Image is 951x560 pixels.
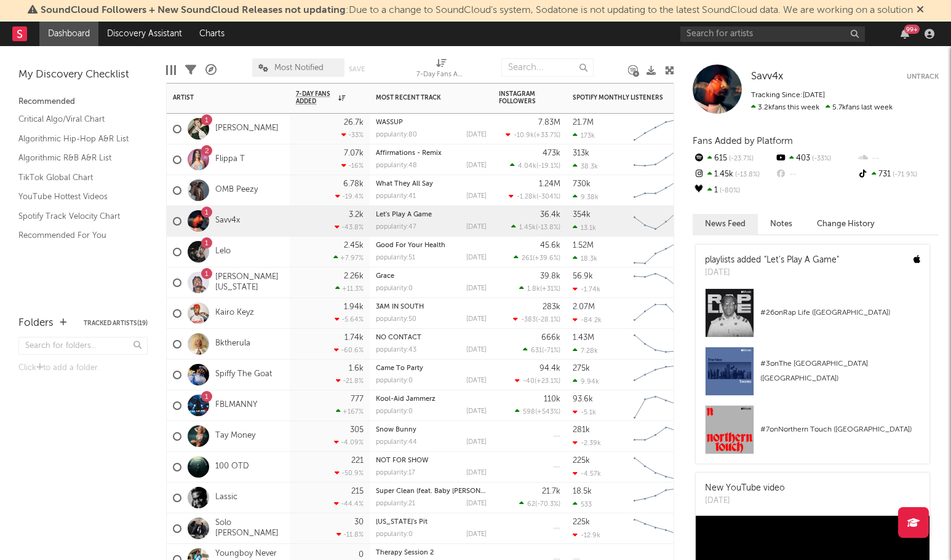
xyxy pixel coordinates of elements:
span: Tracking Since: [DATE] [751,92,825,99]
div: 283k [543,303,560,311]
a: OMB Peezy [215,185,258,195]
div: Came To Party [376,365,487,372]
span: -71.9 % [891,172,917,178]
div: popularity: 0 [376,531,413,538]
div: # 3 on The [GEOGRAPHIC_DATA] ([GEOGRAPHIC_DATA]) [760,357,920,386]
a: [PERSON_NAME][US_STATE] [215,272,284,293]
div: 1 [693,183,774,199]
div: 615 [693,151,774,167]
svg: Chart title [628,483,683,513]
button: Save [349,66,365,73]
div: 38.3k [573,162,598,170]
div: [DATE] [466,132,487,138]
div: 730k [573,180,591,188]
button: 99+ [901,29,909,39]
span: -28.1 % [538,317,559,323]
span: 1.8k [527,286,540,293]
div: [DATE] [705,495,785,507]
a: Discovery Assistant [98,22,191,46]
a: Snow Bunny [376,427,416,433]
div: ( ) [511,223,560,231]
div: -19.4 % [335,192,364,200]
span: +543 % [537,409,559,416]
svg: Chart title [628,175,683,206]
input: Search for folders... [18,337,148,355]
span: Fans Added by Platform [693,136,793,146]
span: +31 % [542,286,559,293]
div: 777 [351,395,364,403]
span: -13.8 % [538,224,559,231]
div: [DATE] [466,162,487,169]
a: Let's Play A Game [376,211,432,218]
div: -2.39k [573,439,601,447]
div: 2.45k [344,242,364,250]
div: popularity: 21 [376,500,415,507]
a: FBLMANNY [215,400,257,411]
div: 99 + [904,25,920,34]
div: [DATE] [466,193,487,200]
a: Lassic [215,492,237,503]
div: popularity: 0 [376,285,413,292]
div: 354k [573,211,591,219]
div: 473k [543,149,560,157]
span: 5.7k fans last week [751,104,893,111]
div: playlists added [705,254,839,267]
a: Super Clean (feat. Baby [PERSON_NAME]) [376,488,507,495]
div: +11.3 % [335,285,364,293]
a: Good For Your Health [376,242,445,249]
div: ( ) [515,377,560,385]
svg: Chart title [628,390,683,421]
div: 110k [544,395,560,403]
div: 21.7k [542,487,560,495]
div: Artist [173,94,265,101]
div: 1.52M [573,242,594,250]
a: [US_STATE]'s Pit [376,519,428,526]
div: NOT FOR SHOW [376,457,487,464]
div: [DATE] [466,224,487,231]
div: 225k [573,457,590,465]
div: Therapy Session 2 [376,550,487,556]
span: -19.1 % [538,163,559,170]
div: ( ) [509,192,560,200]
div: 533 [573,500,592,508]
a: #7onNorthern Touch ([GEOGRAPHIC_DATA]) [696,405,929,463]
div: 221 [351,457,364,465]
button: Tracked Artists(19) [84,320,148,326]
a: Lelo [215,246,231,257]
a: #26onRap Life ([GEOGRAPHIC_DATA]) [696,288,929,347]
svg: Chart title [628,237,683,267]
div: -16 % [341,162,364,170]
span: -40 [523,378,535,385]
div: +167 % [336,408,364,416]
div: -60.6 % [334,346,364,354]
div: popularity: 48 [376,162,417,169]
div: popularity: 44 [376,439,417,446]
span: 4.04k [518,163,536,170]
div: -84.2k [573,316,602,324]
div: -- [857,151,939,167]
div: Kool-Aid Jammerz [376,396,487,403]
input: Search... [501,58,594,77]
div: -5.1k [573,408,596,416]
div: Good For Your Health [376,242,487,249]
span: : Due to a change to SoundCloud's system, Sodatone is not updating to the latest SoundCloud data.... [41,6,913,15]
div: -5.64 % [335,315,364,323]
svg: Chart title [628,114,683,144]
div: -11.8 % [336,530,364,538]
a: 3AM IN SOUTH [376,304,424,310]
div: popularity: 0 [376,408,413,415]
div: 7.83M [538,119,560,127]
div: NO CONTACT [376,334,487,341]
div: ( ) [506,131,560,139]
div: -12.9k [573,531,600,539]
div: # 26 on Rap Life ([GEOGRAPHIC_DATA]) [760,306,920,320]
div: -33 % [341,131,364,139]
div: 1.74k [344,334,364,342]
a: Critical Algo/Viral Chart [18,112,135,126]
div: New YouTube video [705,482,785,495]
div: 13.1k [573,224,596,232]
div: 403 [774,151,856,167]
span: 7-Day Fans Added [296,90,335,105]
a: Grace [376,273,394,280]
div: ( ) [519,500,560,508]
